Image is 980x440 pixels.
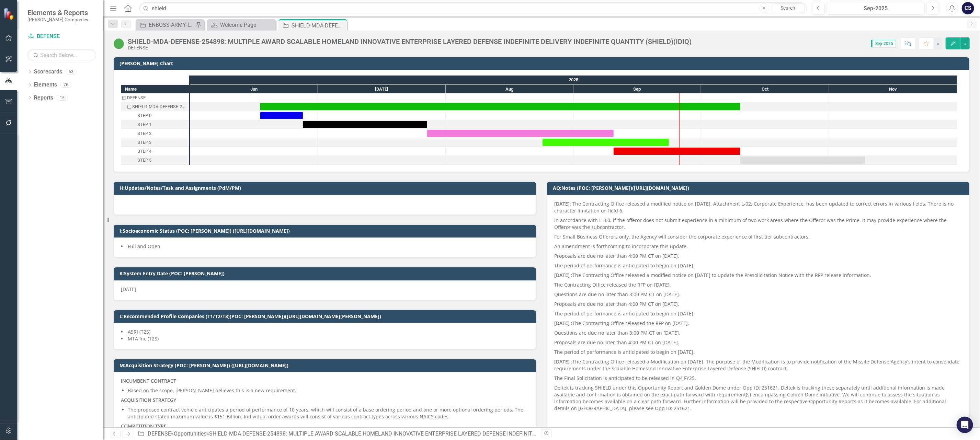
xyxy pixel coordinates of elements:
span: Sep-2025 [871,40,896,47]
div: Welcome Page [220,21,274,29]
p: Proposals are due no later than 4:00 PM CT on [DATE]. [554,251,962,261]
div: Task: Start date: 2025-07-27 End date: 2025-09-10 [121,129,189,138]
p: Based on the scope, [PERSON_NAME] believes this is a new requirement. [128,387,529,394]
a: Opportunities [174,430,206,437]
p: The period of performance is anticipated to begin on [DATE]. [554,309,962,319]
div: STEP 0 [121,111,189,120]
a: Elements [34,81,57,89]
p: The period of performance is anticipated to begin on [DATE]. [554,261,962,270]
div: SHIELD-MDA-DEFENSE-254898: MULTIPLE AWARD SCALABLE HOMELAND INNOVATIVE ENTERPRISE LAYERED DEFENSE... [128,38,692,45]
div: Task: Start date: 2025-10-10 End date: 2025-11-09 [740,157,865,164]
div: Task: Start date: 2025-06-27 End date: 2025-07-27 [121,120,189,129]
a: DEFENSE [27,33,96,40]
strong: [DATE] : [554,358,572,365]
strong: COMPETITION TYPE [121,423,167,429]
div: SHIELD-MDA-DEFENSE-254898: MULTIPLE AWARD SCALABLE HOMELAND INNOVATIVE ENTERPRISE LAYERED DEFENSE... [209,430,656,437]
div: Task: Start date: 2025-06-27 End date: 2025-07-27 [303,121,427,128]
div: » » [138,430,536,438]
a: Scorecards [34,68,62,76]
strong: INCUMBENT CONTRACT [121,378,176,384]
span: ASRI (T2S) [128,328,150,335]
p: The Final Solicitation is anticipated to be released in Q4 FY25. [554,373,962,383]
div: Name [121,85,189,93]
p: Questions are due no later than 3:00 PM CT on [DATE]. [554,328,962,338]
p: The Contracting Office released a modified notice on [DATE] to update the Presolicitation Notice ... [554,270,962,280]
img: Active [113,38,124,49]
div: Aug [446,85,573,94]
p: The Contracting Office released the RFP on [DATE]. [554,280,962,290]
div: STEP 2 [137,129,151,138]
p: Proposals are due no later than 4:00 PM CT on [DATE]. [554,299,962,309]
a: DEFENSE [148,430,171,437]
input: Search Below... [27,49,96,61]
div: STEP 5 [121,156,189,165]
img: ClearPoint Strategy [3,8,15,20]
p: The Contracting Office released the RFP on [DATE]. [554,319,962,328]
div: 63 [66,69,77,75]
div: Jun [190,85,318,94]
p: Questions are due no later than 3:00 PM CT on [DATE]. [554,290,962,299]
span: Full and Open [128,243,160,250]
strong: ACQUISITION STRATEGY [121,397,176,403]
div: SHIELD-MDA-DEFENSE-254898: MULTIPLE AWARD SCALABLE HOMELAND INNOVATIVE ENTERPRISE LAYERED DEFENSE... [121,102,189,111]
p: For Small Business Offerors only, the Agency will consider the corporate experience of first tier... [554,232,962,242]
div: Task: Start date: 2025-10-10 End date: 2025-11-09 [121,156,189,165]
div: DEFENSE [121,93,189,102]
input: Search ClearPoint... [139,2,807,14]
p: The Contracting Office released a Modification on [DATE]. The purpose of the Modification is to p... [554,357,962,373]
a: Reports [34,94,53,102]
div: STEP 1 [137,120,151,129]
div: Task: Start date: 2025-06-17 End date: 2025-10-10 [260,103,740,110]
h3: M:Acquisition Strategy (POC: [PERSON_NAME]) ([URL][DOMAIN_NAME]) [119,363,533,368]
div: Task: Start date: 2025-07-27 End date: 2025-09-10 [427,130,614,137]
h3: H:Updates/Notes/Task and Assignments (PdM/PM) [119,185,533,190]
div: Task: Start date: 2025-06-17 End date: 2025-06-27 [121,111,189,120]
p: An amendment is forthcoming to incorporate this update. [554,242,962,251]
div: Task: DEFENSE Start date: 2025-06-17 End date: 2025-06-18 [121,93,189,102]
h3: L:Recommended Profile Companies (T1/T2/T3)(POC: [PERSON_NAME])([URL][DOMAIN_NAME][PERSON_NAME]) [119,314,533,319]
h3: [PERSON_NAME] Chart [119,61,966,66]
div: Jul [318,85,446,94]
div: STEP 4 [137,147,151,156]
div: STEP 3 [121,138,189,147]
h3: K:System Entry Date (POC: [PERSON_NAME]) [119,271,533,276]
div: Open Intercom Messenger [957,417,973,433]
strong: [DATE] : [554,320,572,326]
div: SHIELD-MDA-DEFENSE-254898: MULTIPLE AWARD SCALABLE HOMELAND INNOVATIVE ENTERPRISE LAYERED DEFENSE... [292,21,345,30]
div: 76 [60,82,71,88]
p: In accordance with L-3.0, if the offeror does not submit experience in a minimum of two work area... [554,216,962,232]
a: Welcome Page [209,21,274,29]
div: Task: Start date: 2025-08-24 End date: 2025-09-23 [121,138,189,147]
strong: [DATE] [554,200,570,207]
p: Deltek is tracking SHIELD under this Opportunity Report and Golden Dome under Opp ID: 251621. Del... [554,383,962,413]
h3: AQ:Notes (POC: [PERSON_NAME])([URL][DOMAIN_NAME]) [553,185,966,190]
div: Task: Start date: 2025-08-24 End date: 2025-09-23 [543,139,669,146]
div: STEP 4 [121,147,189,156]
div: STEP 2 [121,129,189,138]
span: Elements & Reports [27,9,88,17]
div: Sep [573,85,701,94]
button: Sep-2025 [827,2,925,14]
small: [PERSON_NAME] Companies [27,17,88,22]
h3: I:Socioeconomic Status (POC: [PERSON_NAME]) ([URL][DOMAIN_NAME]) [119,228,533,233]
a: Search [771,3,805,13]
span: [DATE] [121,286,136,292]
p: Proposals are due no later than 4:00 PM CT on [DATE]. [554,338,962,347]
div: Sep-2025 [829,4,922,13]
div: STEP 5 [137,156,151,165]
div: STEP 3 [137,138,151,147]
strong: [DATE] : [554,272,572,278]
div: SHIELD-MDA-DEFENSE-254898: MULTIPLE AWARD SCALABLE HOMELAND INNOVATIVE ENTERPRISE LAYERED DEFENSE... [132,102,187,111]
div: STEP 0 [137,111,151,120]
p: The proposed contract vehicle anticipates a period of performance of 10 years, which will consist... [128,406,529,420]
button: CS [962,2,974,14]
div: 2025 [190,76,957,84]
span: MTA Inc (T2S) [128,335,159,342]
div: Oct [701,85,829,94]
div: Task: Start date: 2025-09-10 End date: 2025-10-10 [121,147,189,156]
div: Task: Start date: 2025-06-17 End date: 2025-06-27 [260,112,303,119]
a: ENBOSS-ARMY-ITES3 SB-221122 (Army National Guard ENBOSS Support Service Sustainment, Enhancement,... [137,21,194,29]
div: Nov [829,85,957,94]
div: Task: Start date: 2025-06-17 End date: 2025-10-10 [121,102,189,111]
